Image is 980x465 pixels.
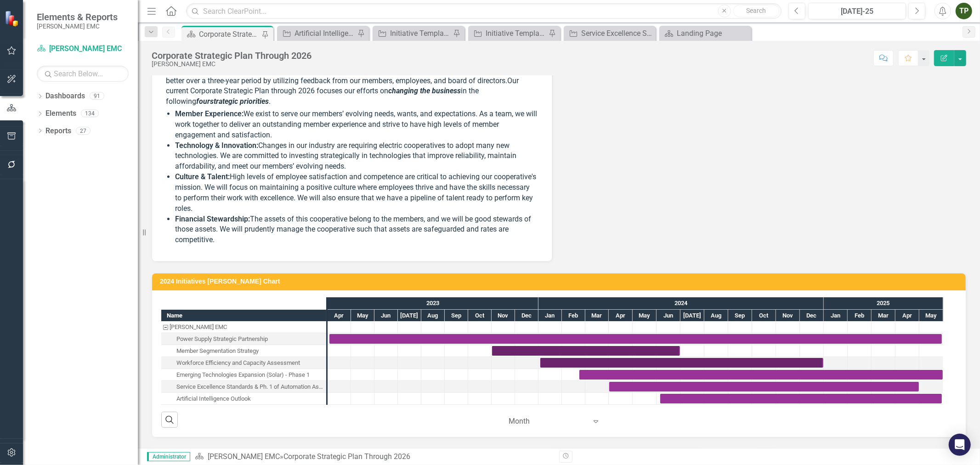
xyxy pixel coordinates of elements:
strong: Financial Stewardship: [175,215,250,223]
div: Jul [398,310,421,322]
div: Oct [468,310,492,322]
div: Service Excellence Standards & Ph. 1 of Automation Assessment [176,381,323,393]
a: Elements [45,108,76,119]
img: ClearPoint Strategy [5,11,21,27]
a: Artificial Intelligence Outlook [279,28,355,39]
strong: Technology & Innovation: [175,141,258,150]
div: Corporate Strategic Plan Through 2026 [283,452,410,461]
h3: 2024 Initiatives [PERSON_NAME] Chart [160,278,961,285]
div: Sep [445,310,468,322]
div: May [919,310,943,322]
li: We exist to serve our members’ evolving needs, wants, and expectations. As a team, we will work t... [175,109,538,141]
span: The Corporate Strategic Plan chooses four of the nine priorities for our business to strategicall... [166,66,522,85]
div: Jackson EMC [161,321,326,333]
div: May [633,310,657,322]
div: Mar [872,310,895,322]
a: Initiative Template CDT [375,28,451,39]
div: 134 [81,110,99,118]
span: Elements & Reports [37,11,118,23]
div: Task: Start date: 2024-06-05 End date: 2025-05-30 [660,394,942,403]
a: Initiative Template DPT [470,28,546,39]
div: Feb [848,310,872,322]
div: Task: Start date: 2023-04-03 End date: 2025-05-30 [329,334,942,344]
div: 2024 [538,297,824,309]
div: Nov [492,310,515,322]
div: Corporate Strategic Plan Through 2026 [152,51,312,61]
em: changing the business [388,86,461,95]
em: four [196,97,210,106]
div: Workforce Efficiency and Capacity Assessment [161,357,326,369]
a: Dashboards [45,91,85,102]
span: The assets of this cooperative belong to the members, and we will be good stewards of those asset... [175,215,531,244]
div: Dec [515,310,538,322]
div: 2023 [328,297,538,309]
div: Corporate Strategic Plan Through 2026 [199,28,260,40]
div: Service Excellence Standards & Ph. 1 of Automation Assessment [161,381,326,393]
div: Jun [374,310,398,322]
div: Jul [680,310,704,322]
a: Service Excellence Standards & Ph. 1 of Automation Assessment [566,28,653,39]
div: Task: Start date: 2024-01-03 End date: 2024-12-31 [540,358,823,368]
span: Administrator [147,452,190,461]
li: High levels of employee satisfaction and competence are critical to achieving our cooperative's m... [175,172,538,214]
div: Apr [609,310,633,322]
div: Member Segmentation Strategy [176,345,259,357]
div: Initiative Template CDT [390,28,451,39]
button: [DATE]-25 [808,3,906,19]
div: Task: Start date: 2023-04-03 End date: 2025-05-30 [161,333,326,345]
small: [PERSON_NAME] EMC [37,23,118,30]
div: Emerging Technologies Expansion (Solar) - Phase 1 [176,369,310,381]
div: [PERSON_NAME] EMC [170,321,227,333]
div: Initiative Template DPT [486,28,546,39]
div: Task: Start date: 2024-04-01 End date: 2025-04-30 [161,381,326,393]
div: Nov [776,310,800,322]
button: Search [733,5,779,17]
li: Changes in our industry are requiring electric cooperatives to adopt many new technologies. We ar... [175,141,538,172]
div: 91 [90,92,104,100]
a: [PERSON_NAME] EMC [208,452,280,461]
div: Dec [800,310,824,322]
div: Workforce Efficiency and Capacity Assessment [176,357,300,369]
div: Task: Start date: 2024-02-22 End date: 2025-05-31 [579,370,943,380]
div: Aug [421,310,445,322]
div: Task: Jackson EMC Start date: 2023-04-03 End date: 2023-04-04 [161,321,326,333]
div: Task: Start date: 2024-02-22 End date: 2025-05-31 [161,369,326,381]
div: 27 [76,127,91,135]
input: Search ClearPoint... [186,3,782,19]
div: Task: Start date: 2023-11-01 End date: 2024-06-30 [161,345,326,357]
div: Apr [328,310,351,322]
div: Service Excellence Standards & Ph. 1 of Automation Assessment [581,28,653,39]
div: Sep [728,310,752,322]
strong: strategic priorities [210,97,269,106]
div: » [195,452,552,462]
p: Our current Corporate Strategic Plan through 2026 focuses our efforts on in the following . [166,65,538,107]
div: Jun [657,310,680,322]
div: Oct [752,310,776,322]
a: Landing Page [662,28,749,39]
div: Name [161,310,326,321]
input: Search Below... [37,66,129,82]
div: Power Supply Strategic Partnership [176,333,268,345]
div: Apr [895,310,919,322]
a: Reports [45,126,71,136]
div: Task: Start date: 2024-06-05 End date: 2025-05-30 [161,393,326,405]
a: [PERSON_NAME] EMC [37,44,129,54]
div: Task: Start date: 2024-04-01 End date: 2025-04-30 [609,382,919,391]
div: Jan [538,310,562,322]
div: Artificial Intelligence Outlook [295,28,355,39]
div: Feb [562,310,585,322]
div: Power Supply Strategic Partnership [161,333,326,345]
div: Landing Page [677,28,749,39]
div: Mar [585,310,609,322]
strong: Culture & Talent: [175,172,230,181]
div: Aug [704,310,728,322]
div: Jan [824,310,848,322]
button: TP [956,3,972,19]
div: 2025 [824,297,943,309]
div: [DATE]-25 [811,6,903,17]
div: May [351,310,374,322]
div: Artificial Intelligence Outlook [161,393,326,405]
div: Member Segmentation Strategy [161,345,326,357]
div: Open Intercom Messenger [949,434,971,456]
strong: Member Experience: [175,109,244,118]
